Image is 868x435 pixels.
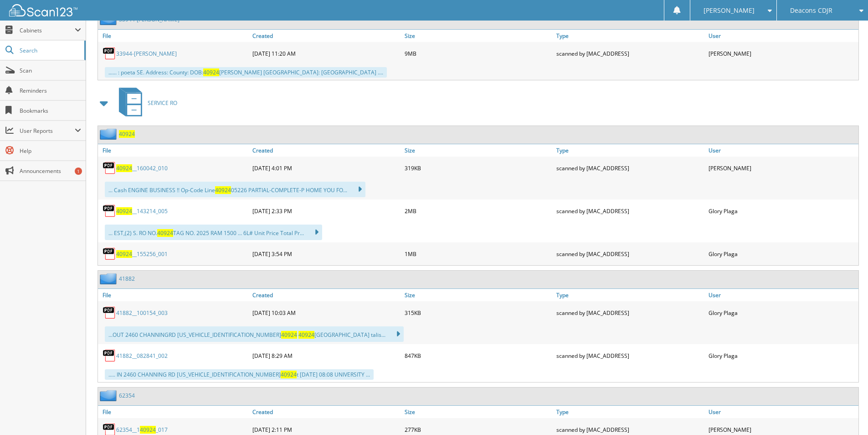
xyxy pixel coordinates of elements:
[554,159,706,177] div: scanned by [MAC_ADDRESS]
[98,289,250,301] a: File
[402,245,555,263] div: 1MB
[790,8,832,13] span: Deacons CDJR
[250,406,402,418] a: Created
[250,289,402,301] a: Created
[554,202,706,220] div: scanned by [MAC_ADDRESS]
[554,406,706,418] a: Type
[119,392,135,399] a: 62354
[157,229,173,237] span: 40924
[98,30,250,42] a: File
[105,326,404,342] div: ...OUT 2460 CHANNINGRD [US_VEHICLE_IDENTIFICATION_NUMBER] [GEOGRAPHIC_DATA] talis...
[250,304,402,322] div: [DATE] 10:03 AM
[140,426,156,434] span: 40924
[116,207,132,215] span: 40924
[706,144,858,157] a: User
[20,87,81,94] span: Reminders
[20,26,75,34] span: Cabinets
[20,147,81,155] span: Help
[706,159,858,177] div: [PERSON_NAME]
[20,107,81,115] span: Bookmarks
[554,245,706,263] div: scanned by [MAC_ADDRESS]
[250,159,402,177] div: [DATE] 4:01 PM
[250,346,402,365] div: [DATE] 8:29 AM
[20,167,81,175] span: Announcements
[402,289,555,301] a: Size
[402,44,555,63] div: 9MB
[402,346,555,365] div: 847KB
[20,127,75,135] span: User Reports
[98,144,250,157] a: File
[554,144,706,157] a: Type
[20,67,81,74] span: Scan
[116,207,168,215] a: 40924__143214_005
[250,245,402,263] div: [DATE] 3:54 PM
[20,47,80,54] span: Search
[554,30,706,42] a: Type
[554,346,706,365] div: scanned by [MAC_ADDRESS]
[103,349,116,362] img: PDF.png
[116,164,132,172] span: 40924
[215,186,231,194] span: 40924
[402,30,555,42] a: Size
[103,247,116,261] img: PDF.png
[706,346,858,365] div: Glory Plaga
[105,182,365,197] div: ... Cash ENGINE BUSINESS !! Op-Code Line 05226 PARTIAL-COMPLETE-P HOME YOU FO...
[706,289,858,301] a: User
[203,68,219,76] span: 40924
[100,128,119,140] img: folder2.png
[554,304,706,322] div: scanned by [MAC_ADDRESS]
[250,144,402,157] a: Created
[554,44,706,63] div: scanned by [MAC_ADDRESS]
[9,4,77,16] img: scan123-logo-white.svg
[103,204,116,218] img: PDF.png
[75,168,82,175] div: 1
[706,304,858,322] div: Glory Plaga
[706,406,858,418] a: User
[402,406,555,418] a: Size
[402,304,555,322] div: 315KB
[119,275,135,283] a: 41882
[116,250,168,258] a: 40924__155256_001
[103,306,116,320] img: PDF.png
[116,250,132,258] span: 40924
[116,50,177,58] a: 33944-[PERSON_NAME]
[706,202,858,220] div: Glory Plaga
[119,130,135,138] a: 40924
[103,47,116,60] img: PDF.png
[100,273,119,284] img: folder2.png
[113,85,177,121] a: SERVICE RO
[298,331,314,339] span: 40924
[105,369,374,380] div: ..... IN 2460 CHANNING RD [US_VEHICLE_IDENTIFICATION_NUMBER] t [DATE] 08:08 UNIVERSITY ...
[250,44,402,63] div: [DATE] 11:20 AM
[105,225,322,240] div: ... EST,(2) S. RO NO. TAG NO. 2025 RAM 1500 ... 6L# Unit Price Total Pr...
[281,371,297,378] span: 40924
[402,144,555,157] a: Size
[554,289,706,301] a: Type
[704,8,755,13] span: [PERSON_NAME]
[706,245,858,263] div: Glory Plaga
[116,426,168,434] a: 62354__140924_017
[148,99,177,107] span: SERVICE RO
[402,159,555,177] div: 319KB
[105,67,387,78] div: ...... : poeta SE. Address: County: DOB: [PERSON_NAME] [GEOGRAPHIC_DATA]: [GEOGRAPHIC_DATA] ....
[116,309,168,317] a: 41882__100154_003
[116,352,168,360] a: 41882__082841_002
[98,406,250,418] a: File
[706,44,858,63] div: [PERSON_NAME]
[281,331,297,339] span: 40924
[250,202,402,220] div: [DATE] 2:33 PM
[250,30,402,42] a: Created
[103,161,116,175] img: PDF.png
[706,30,858,42] a: User
[100,390,119,401] img: folder2.png
[402,202,555,220] div: 2MB
[116,164,168,172] a: 40924__160042_010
